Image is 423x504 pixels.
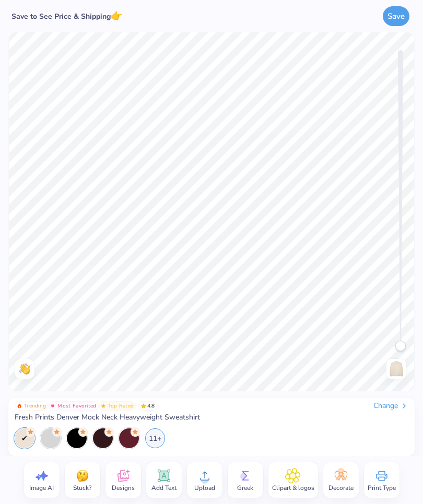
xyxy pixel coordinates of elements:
button: Save [383,6,409,26]
img: Trending sort [17,403,22,409]
span: Print Type [368,484,396,492]
img: Top Rated sort [101,403,106,409]
span: Upload [194,484,215,492]
button: Badge Button [48,401,98,411]
span: Most Favorited [57,403,96,409]
button: Badge Button [99,401,136,411]
span: Top Rated [108,403,134,409]
span: Trending [24,403,46,409]
span: 4.8 [138,401,158,411]
button: Badge Button [15,401,48,411]
div: Change [373,401,408,411]
span: Designs [112,484,135,492]
span: Fresh Prints Denver Mock Neck Heavyweight Sweatshirt [15,413,200,422]
span: Clipart & logos [272,484,314,492]
span: Add Text [151,484,177,492]
img: Back [388,361,405,377]
img: Stuck? [75,468,90,484]
div: 11+ [145,428,165,448]
img: Most Favorited sort [50,403,55,409]
div: Save to See Price & Shipping [8,9,125,23]
span: Image AI [29,484,54,492]
span: Stuck? [73,484,91,492]
span: Decorate [328,484,354,492]
div: Accessibility label [395,341,406,351]
span: Greek [237,484,253,492]
span: 👉 [111,9,122,22]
